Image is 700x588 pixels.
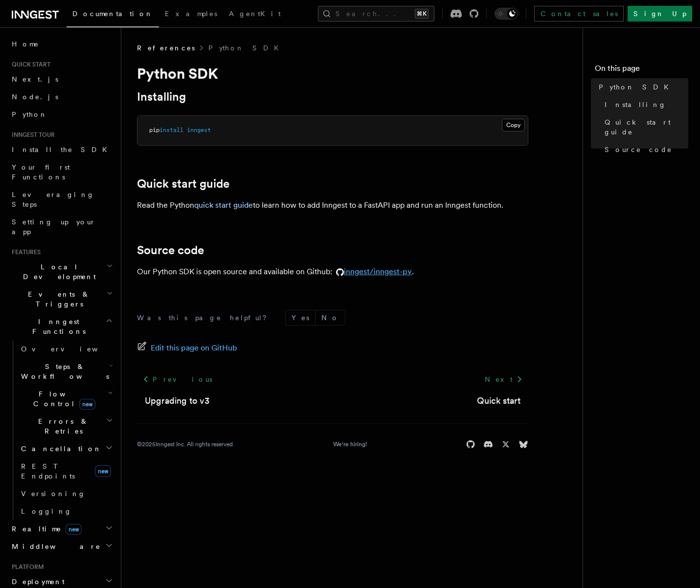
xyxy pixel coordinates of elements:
[8,289,107,309] span: Events & Triggers
[223,3,287,26] a: AgentKit
[495,8,518,20] button: Toggle dark mode
[8,213,115,240] a: Setting up your app
[21,462,75,480] span: REST Endpoints
[8,340,115,520] div: Inngest Functions
[601,141,688,158] a: Source code
[194,200,253,210] a: quick start guide
[595,63,688,78] h4: On this page
[12,146,113,153] span: Install the SDK
[316,310,345,325] button: No
[318,6,434,22] button: Search...⌘K
[415,9,429,19] kbd: ⌘K
[21,345,122,353] span: Overview
[12,163,70,181] span: Your first Functions
[12,39,39,49] span: Home
[8,248,41,256] span: Features
[8,317,106,336] span: Inngest Functions
[601,96,688,113] a: Installing
[286,310,315,325] button: Yes
[8,313,115,340] button: Inngest Functions
[628,6,692,22] a: Sign Up
[12,191,94,208] span: Leveraging Steps
[17,444,102,454] span: Cancellation
[599,82,675,92] span: Python SDK
[137,43,195,53] span: References
[8,520,115,538] button: Realtimenew
[17,440,115,457] button: Cancellation
[8,186,115,213] a: Leveraging Steps
[17,485,115,502] a: Versioning
[17,413,115,440] button: Errors & Retries
[605,117,688,137] span: Quick start guide
[17,358,115,385] button: Steps & Workflows
[208,43,285,53] a: Python SDK
[137,243,204,257] a: Source code
[8,106,115,123] a: Python
[187,127,211,133] span: inngest
[8,70,115,88] a: Next.js
[151,341,237,355] span: Edit this page on GitHub
[21,507,72,515] span: Logging
[12,218,96,236] span: Setting up your app
[477,394,520,408] a: Quick start
[605,145,672,154] span: Source code
[8,542,101,551] span: Middleware
[149,127,159,133] span: pip
[137,65,528,82] h1: Python SDK
[165,10,217,18] span: Examples
[479,370,528,388] a: Next
[137,341,237,355] a: Edit this page on GitHub
[333,440,367,448] a: We're hiring!
[17,385,115,413] button: Flow Controlnew
[8,285,115,313] button: Events & Triggers
[12,93,58,101] span: Node.js
[8,141,115,158] a: Install the SDK
[17,502,115,520] a: Logging
[21,490,86,498] span: Versioning
[8,538,115,555] button: Middleware
[8,262,107,282] span: Local Development
[145,394,209,408] a: Upgrading to v3
[332,267,412,276] a: inngest/inngest-py
[8,88,115,106] a: Node.js
[17,416,106,436] span: Errors & Retries
[8,35,115,53] a: Home
[17,340,115,358] a: Overview
[67,3,159,27] a: Documentation
[79,399,95,410] span: new
[137,90,186,104] a: Installing
[137,370,218,388] a: Previous
[8,258,115,285] button: Local Development
[137,313,273,323] p: Was this page helpful?
[17,389,108,409] span: Flow Control
[12,110,47,118] span: Python
[605,100,666,109] span: Installing
[137,440,234,448] div: © 2025 Inngest Inc. All rights reserved.
[12,75,58,83] span: Next.js
[137,265,528,279] p: Our Python SDK is open source and available on Github: .
[8,131,55,139] span: Inngest tour
[8,524,82,534] span: Realtime
[17,362,109,381] span: Steps & Workflows
[502,119,525,131] button: Copy
[17,457,115,485] a: REST Endpointsnew
[8,61,50,68] span: Quick start
[601,113,688,141] a: Quick start guide
[159,3,223,26] a: Examples
[137,198,528,212] p: Read the Python to learn how to add Inngest to a FastAPI app and run an Inngest function.
[8,563,44,571] span: Platform
[137,177,229,191] a: Quick start guide
[159,127,183,133] span: install
[595,78,688,96] a: Python SDK
[8,158,115,186] a: Your first Functions
[229,10,281,18] span: AgentKit
[8,577,65,587] span: Deployment
[66,524,82,535] span: new
[534,6,624,22] a: Contact sales
[95,465,111,477] span: new
[72,10,153,18] span: Documentation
